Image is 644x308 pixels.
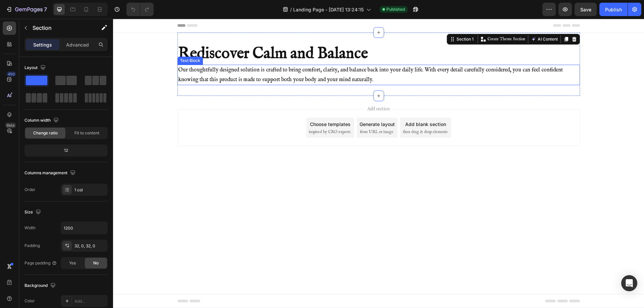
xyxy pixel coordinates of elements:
div: Order [24,187,36,193]
div: Color [24,298,35,304]
div: Add blank section [292,102,333,109]
p: Settings [33,41,52,48]
span: No [93,260,99,266]
div: Column width [24,116,60,125]
span: Fit to content [74,130,99,136]
input: Auto [61,222,107,234]
div: Undo/Redo [126,3,154,16]
span: from URL or image [247,110,280,116]
div: Add... [74,298,106,304]
span: / [290,6,292,13]
div: Page padding [24,260,57,266]
span: Change ratio [33,130,58,136]
span: Published [386,6,405,12]
p: Section [33,24,88,32]
span: Yes [69,260,76,266]
p: 7 [44,5,47,13]
div: Columns management [24,169,77,178]
p: Advanced [66,41,89,48]
div: Beta [5,123,16,128]
div: Publish [605,6,622,13]
span: Landing Page - [DATE] 13:24:15 [293,6,364,13]
div: 1 col [74,187,106,193]
div: Width [24,225,36,231]
span: Save [580,7,591,12]
button: Publish [599,3,628,16]
div: Open Intercom Messenger [621,275,637,291]
iframe: To enrich screen reader interactions, please activate Accessibility in Grammarly extension settings [113,19,644,308]
span: then drag & drop elements [290,110,334,116]
div: Choose templates [197,102,237,109]
div: Size [24,208,42,217]
div: Generate layout [247,102,282,109]
div: 32, 0, 32, 0 [74,243,106,249]
span: inspired by CRO experts [196,110,237,116]
div: Layout [24,63,47,72]
button: Save [575,3,597,16]
div: 450 [6,71,16,77]
span: Add section [252,87,279,94]
div: Background [24,281,57,290]
div: 12 [26,146,106,155]
div: Padding [24,243,40,249]
button: 7 [3,3,50,16]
